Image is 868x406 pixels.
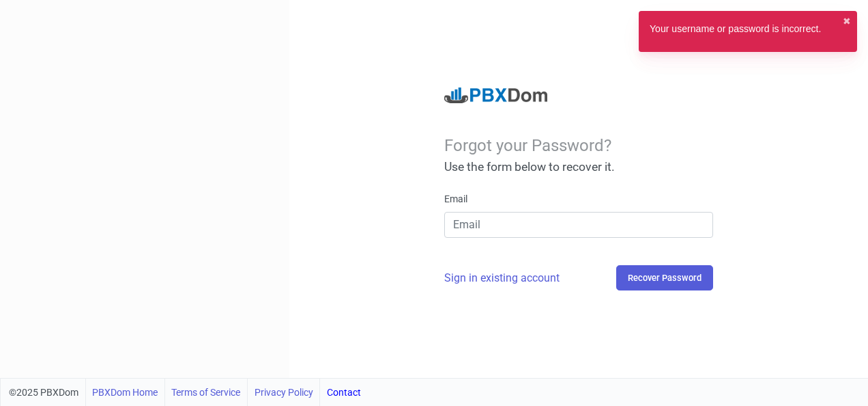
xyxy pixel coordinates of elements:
[444,271,560,284] a: Sign in existing account
[444,192,467,206] label: Email
[92,379,158,406] a: PBXDom Home
[616,265,713,290] button: Recover Password
[444,136,713,156] div: Forgot your Password?
[255,379,313,406] a: Privacy Policy
[650,22,821,41] div: Your username or password is incorrect.
[327,379,361,406] a: Contact
[444,212,713,238] input: Email
[444,160,615,174] span: Use the form below to recover it.
[171,379,240,406] a: Terms of Service
[9,379,361,406] div: ©2025 PBXDom
[843,14,851,29] button: close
